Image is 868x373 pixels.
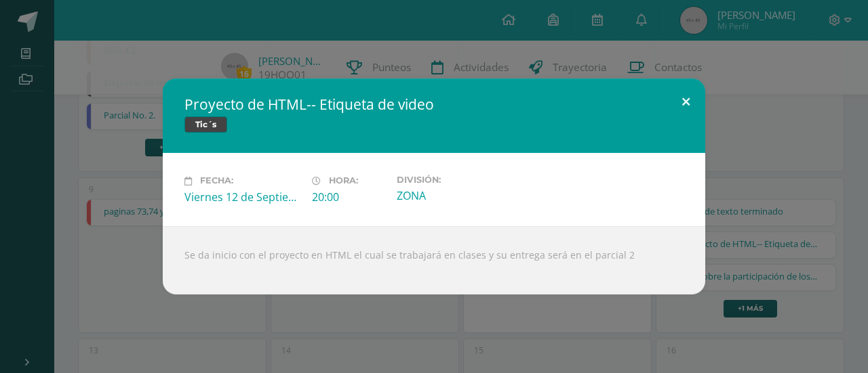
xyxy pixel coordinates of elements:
[184,95,684,114] h2: Proyecto de HTML-- Etiqueta de video
[329,176,358,186] span: Hora:
[312,190,386,204] div: 20:00
[667,79,705,125] button: Close (Esc)
[163,226,705,294] div: Se da inicio con el proyecto en HTML el cual se trabajará en clases y su entrega será en el parci...
[184,116,227,133] span: Tic´s
[184,190,301,204] div: Viernes 12 de Septiembre
[200,176,233,186] span: Fecha:
[397,175,513,185] label: División:
[397,188,513,203] div: ZONA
